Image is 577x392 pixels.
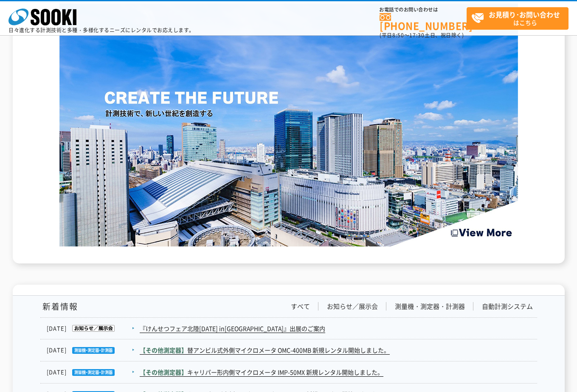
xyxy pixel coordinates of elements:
img: Create the Future [59,3,518,246]
a: お見積り･お問い合わせはこちら [467,7,569,30]
span: 8:50 [392,31,404,39]
a: 【その他測定器】替アンビル式外側マイクロメータ OMC-400MB 新規レンタル開始しました。 [140,346,390,355]
p: 日々進化する計測技術と多種・多様化するニーズにレンタルでお応えします。 [8,28,194,33]
strong: お見積り･お問い合わせ [489,9,560,20]
img: 測量機・測定器・計測器 [67,347,115,354]
a: お知らせ／展示会 [327,302,378,311]
a: [PHONE_NUMBER] [380,13,467,31]
span: お電話でのお問い合わせは [380,7,467,12]
span: 【その他測定器】 [140,346,187,354]
a: 『けんせつフェア北陸[DATE] in[GEOGRAPHIC_DATA]』出展のご案内 [140,324,325,333]
a: 測量機・測定器・計測器 [395,302,465,311]
a: 自動計測システム [482,302,533,311]
a: 【その他測定器】キャリパー形内側マイクロメータ IMP-50MX 新規レンタル開始しました。 [140,368,383,377]
dt: [DATE] [47,324,139,333]
span: はこちら [471,8,568,29]
dt: [DATE] [47,368,139,377]
dt: [DATE] [47,346,139,355]
span: (平日 ～ 土日、祝日除く) [380,31,464,39]
span: 17:30 [409,31,425,39]
span: 【その他測定器】 [140,368,187,376]
img: お知らせ／展示会 [67,325,115,332]
a: すべて [291,302,310,311]
h1: 新着情報 [40,302,78,311]
a: Create the Future [59,238,518,246]
img: 測量機・測定器・計測器 [67,369,115,376]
